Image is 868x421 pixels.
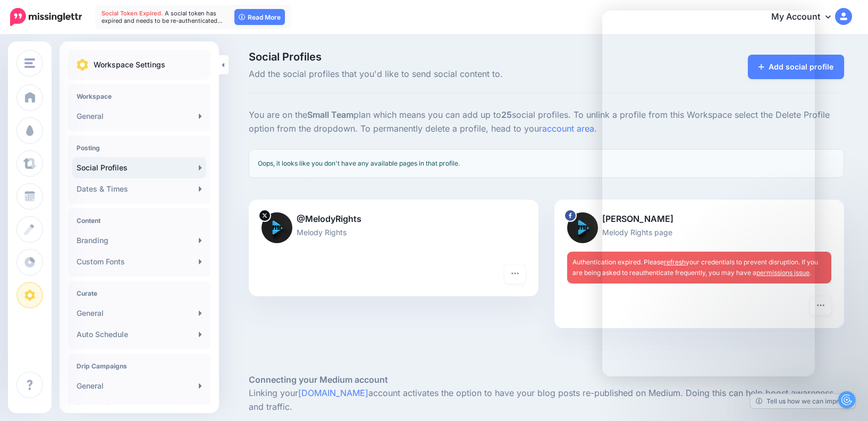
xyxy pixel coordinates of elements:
[77,144,202,152] h4: Posting
[234,9,285,25] a: Read More
[77,362,202,370] h4: Drip Campaigns
[77,289,202,297] h4: Curate
[567,212,598,243] img: 428469279_10161640041757238_4136133980118116410_n-bsa151094.jpg
[602,11,815,376] iframe: To enrich screen reader interactions, please activate Accessibility in Grammarly extension settings
[262,212,526,226] p: @MelodyRights
[249,67,641,81] span: Add the social profiles that you'd like to send social content to.
[72,106,206,127] a: General
[10,8,82,26] img: Missinglettr
[72,251,206,272] a: Custom Fonts
[72,375,206,397] a: General
[501,109,512,120] b: 25
[567,226,831,238] p: Melody Rights page
[77,59,88,71] img: settings.png
[751,394,855,408] a: Tell us how we can improve
[72,324,206,345] a: Auto Schedule
[249,373,844,386] h5: Connecting your Medium account
[298,388,368,398] a: [DOMAIN_NAME]
[24,58,35,68] img: menu.png
[77,217,202,225] h4: Content
[249,51,641,62] span: Social Profiles
[572,258,818,277] span: Authentication expired. Please your credentials to prevent disruption. If you are being asked to ...
[249,386,844,414] p: Linking your account activates the option to have your blog posts re-published on Medium. Doing t...
[72,178,206,200] a: Dates & Times
[72,230,206,251] a: Branding
[102,10,223,24] span: A social token has expired and needs to be re-authenticated…
[72,397,206,418] a: Content Sources
[77,92,202,100] h4: Workspace
[249,149,844,178] div: Oops, it looks like you don't have any available pages in that profile.
[262,226,526,238] p: Melody Rights
[262,212,292,243] img: H9FbAAax-87130.jpg
[94,58,165,71] p: Workspace Settings
[789,385,815,410] iframe: Intercom live chat
[249,108,844,136] p: You are on the plan which means you can add up to social profiles. To unlink a profile from this ...
[307,109,353,120] b: Small Team
[72,303,206,324] a: General
[761,4,852,30] a: My Account
[542,123,594,134] a: account area
[72,157,206,178] a: Social Profiles
[102,10,163,17] span: Social Token Expired.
